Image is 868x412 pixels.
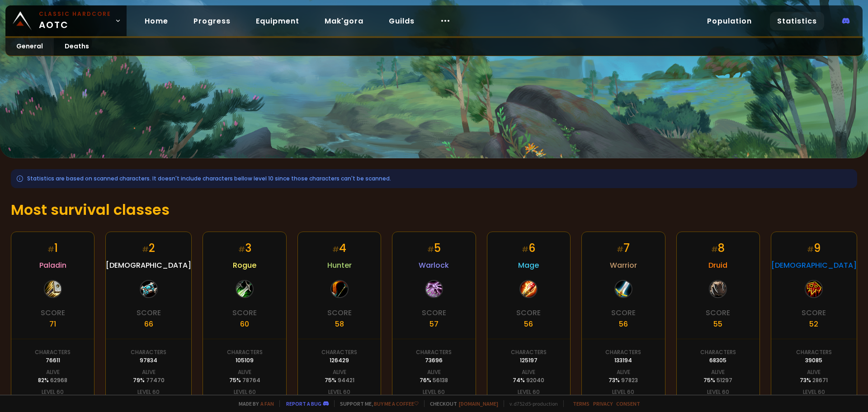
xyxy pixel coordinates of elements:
div: 7 [617,240,630,256]
a: General [5,38,54,56]
div: 9 [807,240,821,256]
div: Alive [142,368,156,376]
div: 60 [240,318,249,330]
small: # [47,244,54,255]
span: Rogue [233,260,256,271]
span: Paladin [39,260,66,271]
div: 82 % [38,376,67,384]
span: 56138 [433,376,448,384]
a: Buy me a coffee [374,400,419,407]
div: 8 [711,240,725,256]
div: Alive [711,368,725,376]
div: Score [611,307,636,318]
div: 75 % [229,376,260,384]
span: Hunter [327,260,352,271]
div: Characters [605,348,641,356]
small: # [427,244,434,255]
a: Progress [186,12,238,30]
div: 3 [238,240,251,256]
span: 51297 [717,376,732,384]
a: Population [700,12,759,30]
div: Alive [46,368,60,376]
div: Characters [416,348,452,356]
a: Statistics [770,12,824,30]
div: 73 % [800,376,828,384]
div: 71 [49,318,56,330]
div: Level 60 [803,388,825,396]
a: [DOMAIN_NAME] [459,400,498,407]
div: Score [41,307,65,318]
small: # [142,244,149,255]
div: 73696 [425,356,443,365]
span: Druid [708,260,727,271]
div: Characters [700,348,736,356]
div: Score [327,307,352,318]
div: 56 [619,318,628,330]
div: 74 % [513,376,544,384]
div: 133194 [614,356,632,365]
div: Alive [617,368,630,376]
div: 6 [522,240,535,256]
h1: Most survival classes [11,199,857,221]
div: Level 60 [707,388,729,396]
a: Mak'gora [317,12,371,30]
div: 73 % [609,376,638,384]
div: Characters [321,348,357,356]
div: 2 [142,240,155,256]
div: Alive [333,368,346,376]
a: Guilds [382,12,422,30]
div: Score [422,307,446,318]
span: 28671 [812,376,828,384]
div: Score [516,307,541,318]
span: 94421 [338,376,354,384]
div: 66 [144,318,153,330]
span: [DEMOGRAPHIC_DATA] [771,260,857,271]
span: Mage [518,260,539,271]
div: 4 [332,240,346,256]
span: [DEMOGRAPHIC_DATA] [106,260,191,271]
div: 55 [713,318,722,330]
div: Alive [522,368,535,376]
div: 97834 [140,356,157,365]
div: 75 % [703,376,732,384]
div: Alive [807,368,821,376]
a: Consent [616,400,640,407]
span: 77470 [146,376,165,384]
small: # [807,244,814,255]
a: a fan [260,400,274,407]
div: Statistics are based on scanned characters. It doesn't include characters bellow level 10 since t... [11,169,857,188]
div: 79 % [133,376,165,384]
span: 78764 [242,376,260,384]
div: Level 60 [234,388,256,396]
div: Score [802,307,826,318]
div: 126429 [330,356,349,365]
a: Classic HardcoreAOTC [5,5,127,36]
span: 97823 [621,376,638,384]
a: Deaths [54,38,100,56]
a: Home [137,12,175,30]
span: 92040 [526,376,544,384]
div: Level 60 [328,388,350,396]
div: Level 60 [612,388,634,396]
small: # [332,244,339,255]
div: Characters [511,348,547,356]
div: 56 [524,318,533,330]
div: 1 [47,240,58,256]
span: AOTC [39,10,111,32]
div: Alive [427,368,441,376]
div: Score [232,307,257,318]
div: Level 60 [42,388,64,396]
small: Classic Hardcore [39,10,111,18]
div: 52 [809,318,818,330]
div: Level 60 [518,388,540,396]
span: Warlock [419,260,449,271]
span: Support me, [334,400,419,407]
div: 76 % [420,376,448,384]
div: 105109 [236,356,254,365]
div: 75 % [325,376,354,384]
div: 5 [427,240,441,256]
small: # [617,244,623,255]
span: Made by [233,400,274,407]
div: 76611 [46,356,60,365]
div: 68305 [709,356,726,365]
